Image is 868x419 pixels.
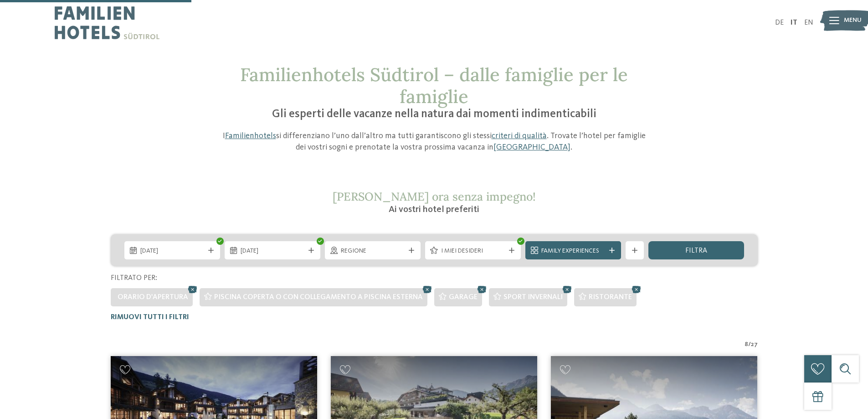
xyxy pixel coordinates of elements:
span: I miei desideri [441,247,505,256]
span: filtra [685,247,707,254]
span: Sport invernali [503,294,563,301]
a: EN [804,19,813,26]
span: [DATE] [140,247,204,256]
span: / [748,340,751,349]
span: [PERSON_NAME] ora senza impegno! [333,189,536,204]
span: Familienhotels Südtirol – dalle famiglie per le famiglie [240,63,628,108]
span: Piscina coperta o con collegamento a piscina esterna [214,294,423,301]
span: Rimuovi tutti i filtri [111,314,189,321]
a: [GEOGRAPHIC_DATA] [493,143,570,151]
span: Garage [449,294,478,301]
a: Familienhotels [225,132,276,140]
a: criteri di qualità [492,132,547,140]
span: Ai vostri hotel preferiti [389,205,479,214]
span: Orario d'apertura [118,294,188,301]
span: Menu [844,16,862,25]
span: 8 [745,340,748,349]
p: I si differenziano l’uno dall’altro ma tutti garantiscono gli stessi . Trovate l’hotel per famigl... [218,130,651,153]
span: Gli esperti delle vacanze nella natura dai momenti indimenticabili [272,109,596,120]
a: IT [791,19,797,26]
span: Filtrato per: [111,274,157,282]
a: DE [775,19,784,26]
span: 27 [751,340,758,349]
span: Family Experiences [541,247,605,256]
span: Ristorante [589,294,632,301]
span: [DATE] [241,247,304,256]
span: Regione [341,247,405,256]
